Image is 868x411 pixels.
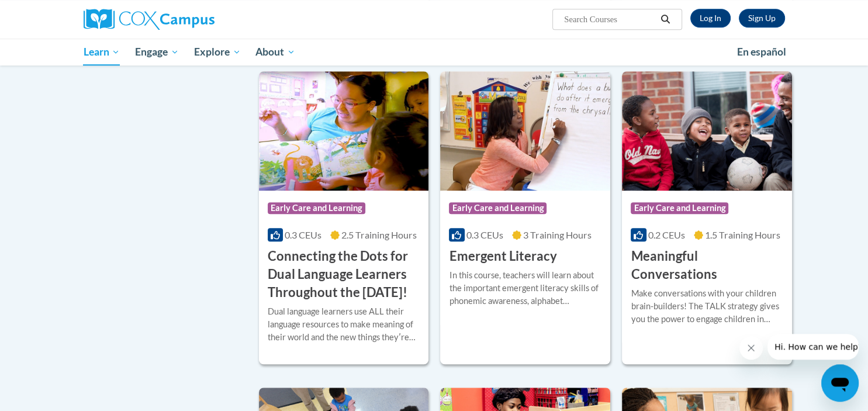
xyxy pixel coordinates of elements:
[76,39,128,65] a: Learn
[622,71,792,191] img: Course Logo
[268,305,420,344] div: Dual language learners use ALL their language resources to make meaning of their world and the ne...
[563,12,656,26] input: Search Courses
[186,39,248,65] a: Explore
[631,202,728,214] span: Early Care and Learning
[729,40,794,64] a: En español
[656,12,674,26] button: Search
[523,229,592,240] span: 3 Training Hours
[83,45,120,59] span: Learn
[259,71,429,191] img: Course Logo
[248,39,303,65] a: About
[194,45,241,59] span: Explore
[449,202,547,214] span: Early Care and Learning
[737,46,786,58] span: En español
[739,9,785,27] a: Register
[648,229,685,240] span: 0.2 CEUs
[259,71,429,364] a: Course LogoEarly Care and Learning0.3 CEUs2.5 Training Hours Connecting the Dots for Dual Languag...
[705,229,780,240] span: 1.5 Training Hours
[285,229,321,240] span: 0.3 CEUs
[631,247,783,284] h3: Meaningful Conversations
[84,9,215,30] img: Cox Campus
[821,364,859,402] iframe: Button to launch messaging window
[466,229,503,240] span: 0.3 CEUs
[440,71,610,364] a: Course LogoEarly Care and Learning0.3 CEUs3 Training Hours Emergent LiteracyIn this course, teach...
[268,202,365,214] span: Early Care and Learning
[440,71,610,191] img: Course Logo
[767,334,859,360] iframe: Message from company
[84,9,306,30] a: Cox Campus
[341,229,417,240] span: 2.5 Training Hours
[255,45,295,59] span: About
[631,287,783,326] div: Make conversations with your children brain-builders! The TALK strategy gives you the power to en...
[739,336,763,360] iframe: Close message
[127,39,186,65] a: Engage
[449,269,601,308] div: In this course, teachers will learn about the important emergent literacy skills of phonemic awar...
[268,247,420,301] h3: Connecting the Dots for Dual Language Learners Throughout the [DATE]!
[622,71,792,364] a: Course LogoEarly Care and Learning0.2 CEUs1.5 Training Hours Meaningful ConversationsMake convers...
[449,247,556,265] h3: Emergent Literacy
[7,8,95,18] span: Hi. How can we help?
[135,45,179,59] span: Engage
[690,9,731,27] a: Log In
[66,39,803,65] div: Main menu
